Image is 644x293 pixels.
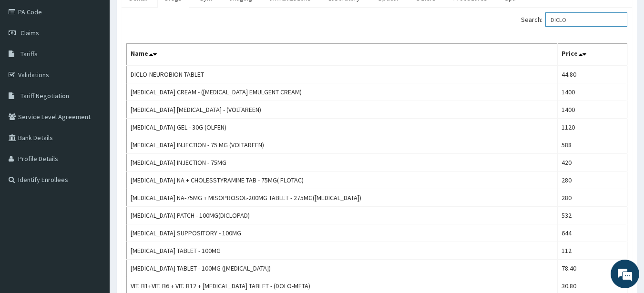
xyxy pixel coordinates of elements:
[18,48,39,71] img: d_794563401_company_1708531726252_794563401
[55,87,132,183] span: We're online!
[127,260,558,277] td: [MEDICAL_DATA] TABLET - 100MG ([MEDICAL_DATA])
[127,189,558,207] td: [MEDICAL_DATA] NA-75MG + MISOPROSOL-200MG TABLET - 275MG([MEDICAL_DATA])
[557,101,627,119] td: 1400
[127,172,558,189] td: [MEDICAL_DATA] NA + CHOLESSTYRAMINE TAB - 75MG( FLOTAC)
[127,44,558,66] th: Name
[557,154,627,172] td: 420
[557,189,627,207] td: 280
[127,83,558,101] td: [MEDICAL_DATA] CREAM - ([MEDICAL_DATA] EMULGENT CREAM)
[127,242,558,260] td: [MEDICAL_DATA] TABLET - 100MG
[557,136,627,154] td: 588
[127,224,558,242] td: [MEDICAL_DATA] SUPPOSITORY - 100MG
[127,207,558,224] td: [MEDICAL_DATA] PATCH - 100MG(DICLOPAD)
[20,29,39,37] span: Claims
[50,53,160,66] div: Chat with us now
[557,83,627,101] td: 1400
[20,91,69,100] span: Tariff Negotiation
[557,207,627,224] td: 532
[557,242,627,260] td: 112
[127,65,558,83] td: DICLO-NEUROBION TABLET
[127,154,558,172] td: [MEDICAL_DATA] INJECTION - 75MG
[127,101,558,119] td: [MEDICAL_DATA] [MEDICAL_DATA] - (VOLTAREEN)
[20,50,38,58] span: Tariffs
[127,136,558,154] td: [MEDICAL_DATA] INJECTION - 75 MG (VOLTAREEN)
[127,119,558,136] td: [MEDICAL_DATA] GEL - 30G (OLFEN)
[557,260,627,277] td: 78.40
[545,12,627,27] input: Search:
[557,119,627,136] td: 1120
[156,5,179,28] div: Minimize live chat window
[557,172,627,189] td: 280
[521,12,627,27] label: Search:
[557,224,627,242] td: 644
[557,44,627,66] th: Price
[5,193,182,227] textarea: Type your message and hit 'Enter'
[557,65,627,83] td: 44.80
